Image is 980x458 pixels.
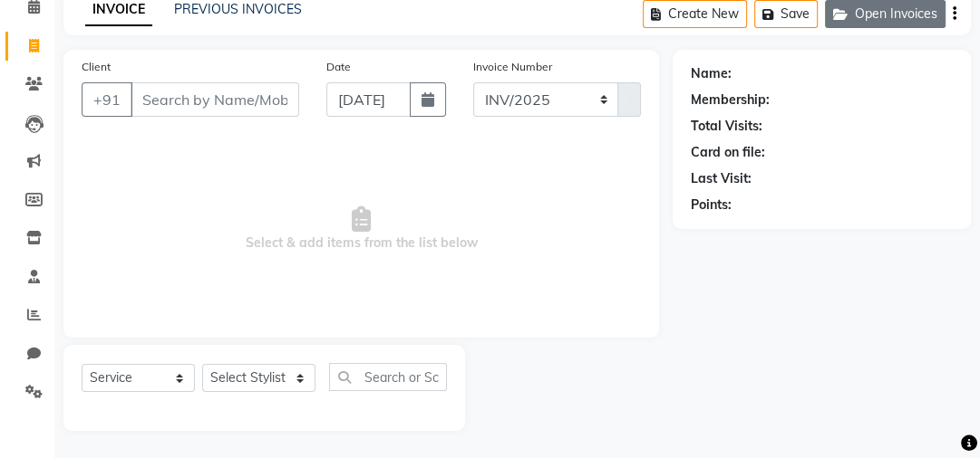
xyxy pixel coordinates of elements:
[82,138,641,320] span: Select & add items from the list below
[691,169,752,188] div: Last Visit:
[691,196,732,215] div: Points:
[326,59,351,75] label: Date
[82,59,111,75] label: Client
[691,64,732,83] div: Name:
[691,91,770,110] div: Membership:
[82,82,132,117] button: +91
[473,59,552,75] label: Invoice Number
[691,117,762,136] div: Total Visits:
[691,143,765,162] div: Card on file:
[131,82,299,117] input: Search by Name/Mobile/Email/Code
[174,1,302,17] a: PREVIOUS INVOICES
[329,363,447,391] input: Search or Scan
